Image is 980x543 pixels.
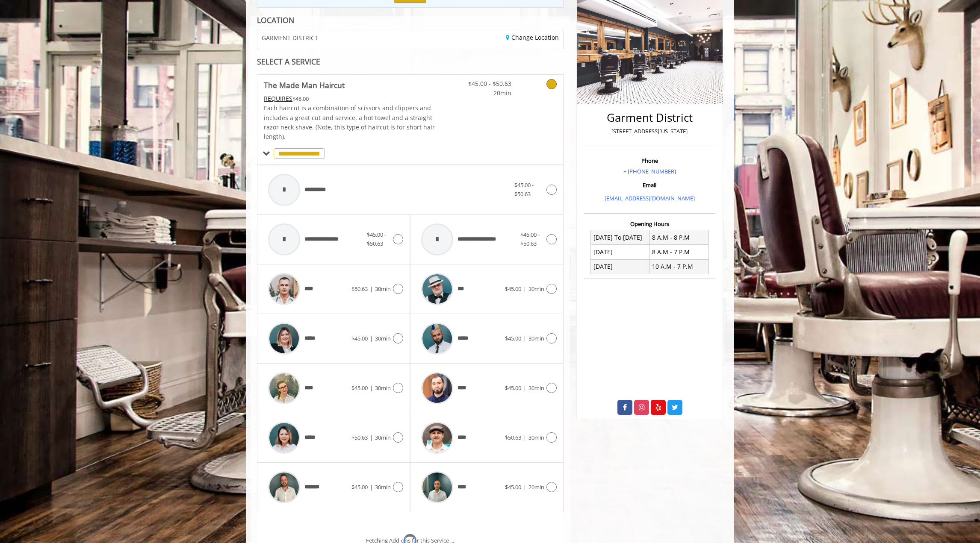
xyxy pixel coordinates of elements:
td: [DATE] To [DATE] [591,230,650,245]
span: $50.63 [351,434,368,441]
span: | [523,285,526,293]
span: | [370,335,373,342]
td: 8 A.M - 7 P.M [649,245,708,259]
h2: Garment District [586,112,713,124]
span: 20min [528,483,544,491]
span: $50.63 [505,434,521,441]
div: SELECT A SERVICE [257,58,564,66]
span: $45.00 [505,335,521,342]
span: | [370,285,373,293]
span: $45.00 - $50.63 [520,231,540,247]
h3: Email [586,182,713,188]
span: $45.00 - $50.63 [514,181,534,198]
td: 10 A.M - 7 P.M [649,259,708,274]
h3: Opening Hours [584,221,715,227]
span: 30min [375,384,391,392]
span: $45.00 - $50.63 [461,79,511,88]
span: This service needs some Advance to be paid before we block your appointment [264,94,292,103]
span: $45.00 [351,335,368,342]
div: $48.00 [264,94,436,103]
span: $45.00 [505,483,521,491]
span: $45.00 [351,384,368,392]
b: The Made Man Haircut [264,79,345,91]
span: | [523,335,526,342]
span: 30min [528,285,544,293]
span: 30min [375,434,391,441]
td: [DATE] [591,259,650,274]
span: GARMENT DISTRICT [262,35,318,41]
span: | [523,434,526,441]
span: $45.00 [351,483,368,491]
a: Change Location [506,33,559,41]
span: 30min [375,483,391,491]
span: $45.00 - $50.63 [367,231,386,247]
a: + [PHONE_NUMBER] [623,167,676,175]
p: [STREET_ADDRESS][US_STATE] [586,127,713,136]
span: $45.00 [505,285,521,293]
span: | [370,384,373,392]
span: 20min [461,88,511,98]
h3: Phone [586,158,713,164]
td: [DATE] [591,245,650,259]
span: 30min [375,285,391,293]
span: | [370,434,373,441]
span: | [370,483,373,491]
a: [EMAIL_ADDRESS][DOMAIN_NAME] [605,194,695,202]
span: 30min [375,335,391,342]
span: | [523,384,526,392]
span: $45.00 [505,384,521,392]
span: 30min [528,384,544,392]
span: $50.63 [351,285,368,293]
span: | [523,483,526,491]
span: Each haircut is a combination of scissors and clippers and includes a great cut and service, a ho... [264,104,435,141]
span: 30min [528,434,544,441]
td: 8 A.M - 8 P.M [649,230,708,245]
span: 30min [528,335,544,342]
b: LOCATION [257,15,294,25]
